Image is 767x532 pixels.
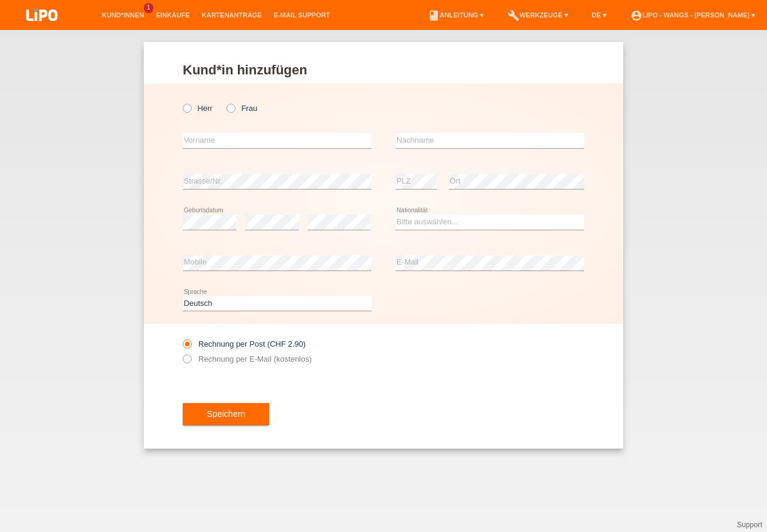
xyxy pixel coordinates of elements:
[586,11,612,19] a: DE ▾
[737,521,762,529] a: Support
[150,11,195,19] a: Einkäufe
[227,104,257,113] label: Frau
[428,10,440,22] i: book
[268,11,336,19] a: E-Mail Support
[422,11,490,19] a: bookAnleitung ▾
[508,10,520,22] i: build
[144,3,153,13] span: 1
[183,354,312,363] label: Rechnung per E-Mail (kostenlos)
[630,10,642,22] i: account_circle
[183,339,306,348] label: Rechnung per Post (CHF 2.90)
[227,104,234,112] input: Frau
[624,11,761,19] a: account_circleLIPO - Wangs - [PERSON_NAME] ▾
[183,339,191,354] input: Rechnung per Post (CHF 2.90)
[183,104,213,113] label: Herr
[183,403,269,426] button: Speichern
[502,11,574,19] a: buildWerkzeuge ▾
[196,11,268,19] a: Kartenanträge
[12,25,72,34] a: LIPO pay
[183,354,191,369] input: Rechnung per E-Mail (kostenlos)
[96,11,150,19] a: Kund*innen
[183,104,191,112] input: Herr
[183,62,584,77] h1: Kund*in hinzufügen
[207,409,245,419] span: Speichern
